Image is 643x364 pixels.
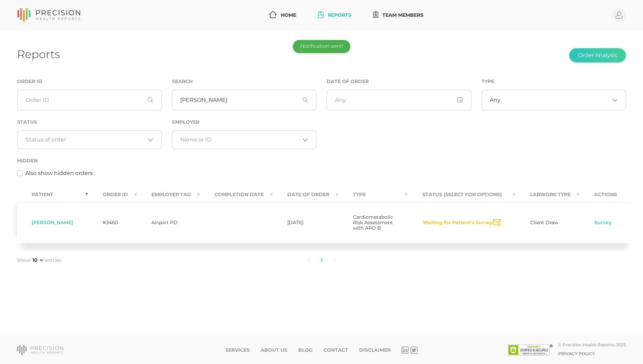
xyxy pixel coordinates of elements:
span: Cardiometabolic Risk Assessment with APO B [353,214,393,231]
th: Order ID : activate to sort column ascending [88,187,137,202]
span: [PERSON_NAME] [32,219,73,226]
td: #3460 [88,202,137,243]
span: Client Draw [530,219,558,226]
a: Contact [324,347,348,353]
label: Hidden [17,158,38,164]
th: Employer Tag : activate to sort column ascending [137,187,200,202]
label: Employer [172,119,199,125]
th: Actions [579,187,632,202]
select: Showentries [31,257,44,264]
a: Team Members [370,9,427,22]
div: Notification sent! [293,40,350,53]
a: Services [225,347,250,353]
th: Completion Date : activate to sort column ascending [200,187,273,202]
button: Order Analysis [569,48,626,63]
input: Search for option [500,97,609,104]
th: Date Of Order : activate to sort column ascending [273,187,338,202]
th: Status (Select for Options) : activate to sort column ascending [408,187,515,202]
button: Waiting for Patient's Survey [422,219,493,226]
span: Any [490,97,500,104]
a: Survey [594,219,612,226]
a: Blog [298,347,313,353]
label: Also show hidden orders [25,169,93,177]
th: Patient : activate to sort column descending [17,187,88,202]
th: Labwork Type : activate to sort column ascending [515,187,579,202]
td: Airport PD [137,202,200,243]
img: SSL site seal - click to verify [508,345,553,355]
label: Date of Order [327,79,369,84]
a: Disclaimer [359,347,391,353]
input: First or Last Name [172,90,317,110]
input: Any [327,90,471,110]
div: Search for option [17,131,162,149]
label: Order ID [17,79,42,84]
a: Reports [315,9,354,22]
a: About Us [261,347,287,353]
td: [DATE] [273,202,338,243]
svg: Send Notification [493,219,501,226]
a: Privacy Policy [558,351,595,356]
input: Search for option [180,136,300,143]
input: Order ID [17,90,162,110]
label: Status [17,119,37,125]
input: Search for option [26,136,145,143]
label: Search [172,79,193,84]
div: Search for option [172,131,317,149]
th: Type : activate to sort column ascending [338,187,408,202]
label: Type [482,79,494,84]
label: Show entries [17,257,61,264]
div: © Precision Health Reports, 2025 [558,342,626,347]
h1: Reports [17,48,60,61]
div: Search for option [482,90,626,110]
a: Home [266,9,299,22]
